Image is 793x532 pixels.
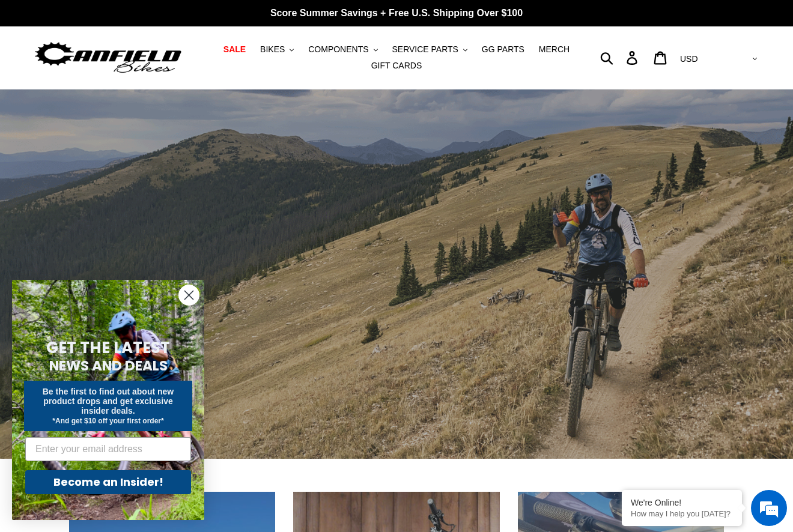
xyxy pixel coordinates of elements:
button: Close dialog [178,285,199,306]
div: We're Online! [631,498,733,507]
span: *And get $10 off your first order* [52,417,163,425]
span: COMPONENTS [308,44,368,55]
a: GG PARTS [476,41,530,58]
span: BIKES [260,44,285,55]
span: SALE [223,44,246,55]
button: SERVICE PARTS [386,41,473,58]
a: SALE [217,41,252,58]
span: NEWS AND DEALS [49,356,168,375]
input: Enter your email address [25,437,191,461]
button: COMPONENTS [302,41,383,58]
span: Be the first to find out about new product drops and get exclusive insider deals. [43,387,174,416]
span: GG PARTS [482,44,524,55]
a: MERCH [533,41,576,58]
button: BIKES [254,41,300,58]
p: How may I help you today? [631,509,733,518]
span: SERVICE PARTS [392,44,458,55]
button: Become an Insider! [25,470,191,494]
span: GIFT CARDS [371,61,422,71]
span: GET THE LATEST [46,337,170,358]
a: GIFT CARDS [365,58,428,74]
span: MERCH [539,44,570,55]
img: Canfield Bikes [33,39,183,77]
